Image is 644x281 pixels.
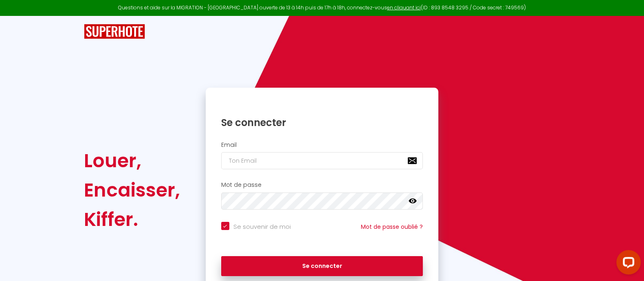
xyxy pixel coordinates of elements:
[387,4,421,11] a: en cliquant ici
[221,142,423,148] h2: Email
[84,175,180,205] div: Encaisser,
[221,152,423,169] input: Ton Email
[221,256,423,277] button: Se connecter
[84,24,145,39] img: SuperHote logo
[84,205,180,234] div: Kiffer.
[84,146,180,175] div: Louer,
[610,247,644,281] iframe: LiveChat chat widget
[221,116,423,129] h1: Se connecter
[221,181,423,188] h2: Mot de passe
[361,223,423,231] a: Mot de passe oublié ?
